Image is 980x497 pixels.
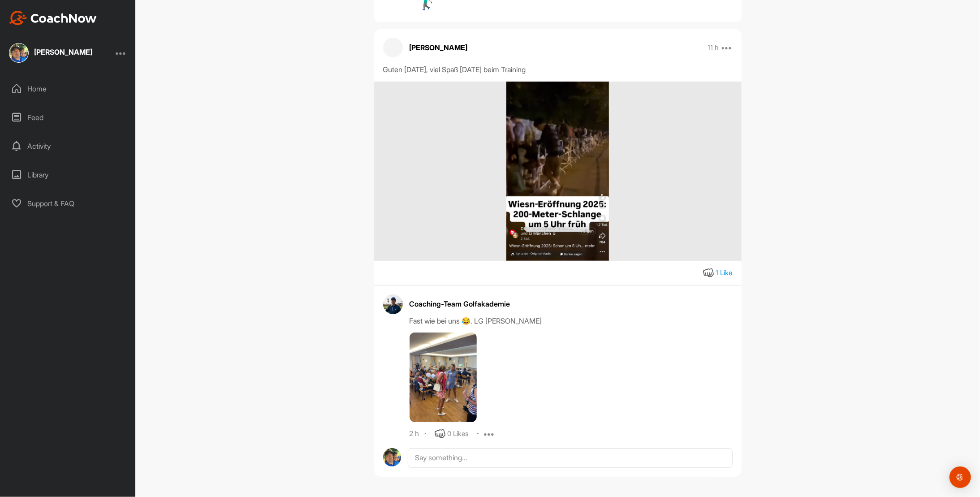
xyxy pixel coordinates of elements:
div: Guten [DATE], viel Spaß [DATE] beim Training [383,64,733,75]
div: Home [5,78,131,100]
div: 1 Like [716,268,733,278]
img: media [506,82,609,261]
div: 2 h [410,429,419,438]
img: CoachNow [9,11,97,25]
div: Support & FAQ [5,192,131,215]
img: avatar [383,448,401,467]
div: 0 Likes [448,429,469,439]
div: Feed [5,106,131,129]
img: avatar [383,294,403,314]
p: [PERSON_NAME] [410,42,468,53]
img: media [410,333,477,422]
div: Library [5,164,131,186]
div: Coaching-Team Golfakademie [410,298,733,309]
div: [PERSON_NAME] [34,48,92,56]
div: Activity [5,135,131,157]
div: Fast wie bei uns 😂. LG [PERSON_NAME] [410,315,733,326]
p: 11 h [708,43,718,52]
div: Open Intercom Messenger [950,467,971,488]
img: square_d3a48e1a16724b6ec4470e4a905de55e.jpg [9,43,29,63]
